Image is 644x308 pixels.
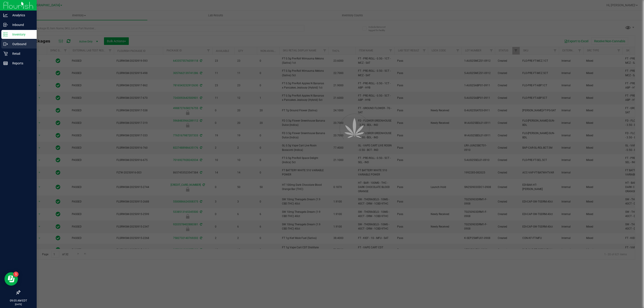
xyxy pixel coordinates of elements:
[4,272,18,286] iframe: Resource center
[2,299,35,303] p: 09:05 AM EDT
[8,13,35,18] p: Analytics
[8,51,35,56] p: Retail
[3,13,8,17] inline-svg: Analytics
[3,42,8,46] inline-svg: Outbound
[2,303,35,306] p: [DATE]
[8,41,35,47] p: Outbound
[8,32,35,37] p: Inventory
[8,61,35,66] p: Reports
[3,32,8,37] inline-svg: Inventory
[3,51,8,56] inline-svg: Retail
[13,272,19,277] iframe: Resource center unread badge
[3,61,8,65] inline-svg: Reports
[3,23,8,27] inline-svg: Inbound
[8,22,35,27] p: Inbound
